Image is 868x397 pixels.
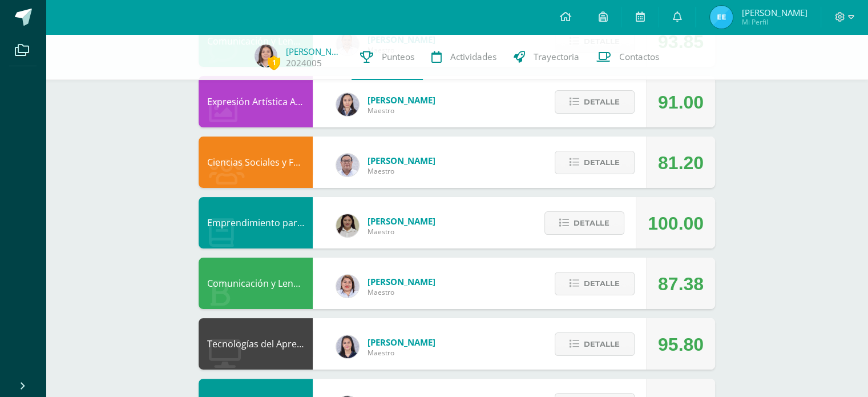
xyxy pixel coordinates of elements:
span: Punteos [382,51,414,63]
span: Detalle [584,91,620,113]
img: 7b13906345788fecd41e6b3029541beb.png [336,214,359,237]
div: Expresión Artística ARTES PLÁSTICAS [199,76,313,127]
a: Actividades [423,34,505,80]
img: 35694fb3d471466e11a043d39e0d13e5.png [336,93,359,116]
img: 5778bd7e28cf89dedf9ffa8080fc1cd8.png [336,154,359,177]
button: Detalle [555,90,635,114]
span: [PERSON_NAME] [368,276,435,287]
span: Detalle [584,152,620,173]
span: [PERSON_NAME] [368,215,435,227]
button: Detalle [555,272,635,295]
div: 81.20 [658,137,704,189]
span: Detalle [584,334,620,355]
span: Mi Perfil [741,17,807,27]
button: Detalle [555,332,635,356]
img: cd536c4fce2dba6644e2e245d60057c8.png [710,6,733,29]
span: 1 [268,55,280,70]
button: Detalle [555,151,635,174]
div: Emprendimiento para la Productividad [199,197,313,248]
span: [PERSON_NAME] [368,155,435,166]
span: [PERSON_NAME] [368,336,435,348]
span: Maestro [368,166,435,176]
a: 2024005 [286,57,322,69]
div: Comunicación y Lenguaje, Idioma Español [199,258,313,309]
a: Punteos [352,34,423,80]
div: Ciencias Sociales y Formación Ciudadana [199,137,313,188]
span: Contactos [619,51,659,63]
span: Maestro [368,348,435,358]
div: 91.00 [658,77,704,128]
div: 87.38 [658,258,704,310]
img: dbcf09110664cdb6f63fe058abfafc14.png [336,335,359,358]
a: [PERSON_NAME] [286,46,343,57]
span: Maestro [368,227,435,236]
span: [PERSON_NAME] [368,94,435,106]
span: Detalle [584,273,620,294]
span: [PERSON_NAME] [741,7,807,18]
span: Maestro [368,287,435,297]
span: Actividades [450,51,496,63]
span: Maestro [368,106,435,115]
a: Trayectoria [505,34,588,80]
span: Trayectoria [534,51,579,63]
div: Tecnologías del Aprendizaje y la Comunicación: Computación [199,318,313,370]
button: Detalle [544,211,624,235]
span: Detalle [574,212,609,234]
div: 100.00 [648,198,704,249]
img: 6371a2508f7f8a93ce3641b9ff054779.png [255,45,277,67]
div: 95.80 [658,319,704,370]
a: Contactos [588,34,668,80]
img: a4e180d3c88e615cdf9cba2a7be06673.png [336,275,359,298]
